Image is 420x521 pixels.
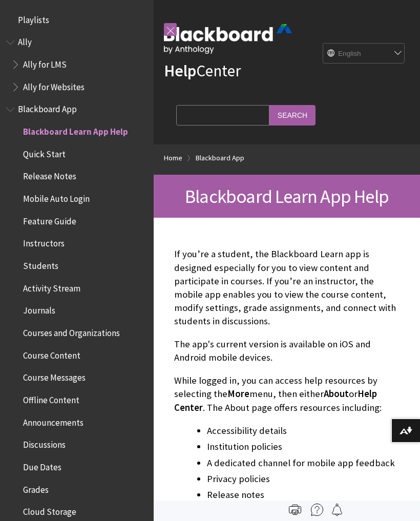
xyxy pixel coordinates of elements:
[331,504,343,516] img: Follow this page
[23,145,66,159] span: Quick Start
[18,11,49,25] span: Playlists
[185,184,389,208] span: Blackboard Learn App Help
[174,374,400,414] p: While logged in, you can access help resources by selecting the menu, then either or . The About ...
[18,34,32,48] span: Ally
[6,11,148,29] nav: Book outline for Playlists
[164,60,196,81] strong: Help
[23,78,85,92] span: Ally for Websites
[23,459,61,472] span: Due Dates
[269,105,316,125] input: Search
[23,190,90,204] span: Mobile Auto Login
[23,347,80,361] span: Course Content
[23,123,128,137] span: Blackboard Learn App Help
[23,369,86,383] span: Course Messages
[207,440,400,454] li: Institution policies
[164,24,292,54] img: Blackboard by Anthology
[311,504,323,516] img: More help
[207,456,400,470] li: A dedicated channel for mobile app feedback
[6,34,148,96] nav: Book outline for Anthology Ally Help
[227,388,249,400] span: More
[23,213,76,226] span: Feature Guide
[23,257,58,271] span: Students
[23,280,80,294] span: Activity Stream
[23,324,120,338] span: Courses and Organizations
[23,481,49,495] span: Grades
[164,152,182,164] a: Home
[174,247,400,328] p: If you’re a student, the Blackboard Learn app is designed especially for you to view content and ...
[23,302,55,316] span: Journals
[164,60,241,81] a: HelpCenter
[289,504,301,516] img: Print
[18,101,77,115] span: Blackboard App
[174,388,377,413] span: Help Center
[207,472,400,486] li: Privacy policies
[323,44,405,64] select: Site Language Selector
[23,235,65,249] span: Instructors
[324,388,349,400] span: About
[174,338,400,364] p: The app's current version is available on iOS and Android mobile devices.
[23,503,76,517] span: Cloud Storage
[207,488,400,502] li: Release notes
[23,391,79,405] span: Offline Content
[196,152,244,164] a: Blackboard App
[23,414,83,428] span: Announcements
[23,168,76,182] span: Release Notes
[207,424,400,438] li: Accessibility details
[23,56,67,70] span: Ally for LMS
[23,436,66,450] span: Discussions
